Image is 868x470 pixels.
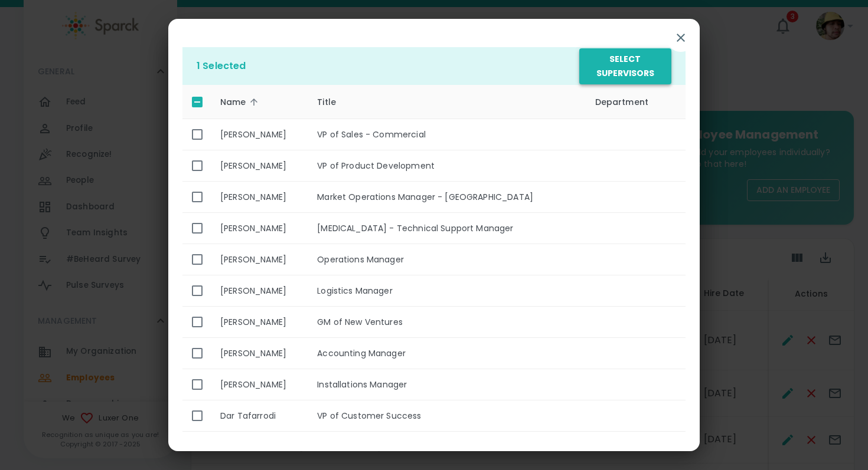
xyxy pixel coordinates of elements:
[308,338,585,369] td: Accounting Manager
[595,95,664,109] span: Department
[308,182,585,213] td: Market Operations Manager - [GEOGRAPHIC_DATA]
[211,275,308,307] th: [PERSON_NAME]
[211,213,308,244] th: [PERSON_NAME]
[211,244,308,275] th: [PERSON_NAME]
[308,307,585,338] td: GM of New Ventures
[308,400,585,432] td: VP of Customer Success
[579,48,671,84] button: delete
[211,119,308,150] th: [PERSON_NAME]
[308,244,585,275] td: Operations Manager
[211,150,308,182] th: [PERSON_NAME]
[211,400,308,432] th: Dar Tafarrodi
[211,369,308,400] th: [PERSON_NAME]
[220,95,262,109] span: Name
[308,369,585,400] td: Installations Manager
[211,338,308,369] th: [PERSON_NAME]
[211,432,308,463] th: [PERSON_NAME]
[317,95,351,109] span: Title
[308,275,585,307] td: Logistics Manager
[308,150,585,182] td: VP of Product Development
[211,182,308,213] th: [PERSON_NAME]
[308,432,585,463] td: [MEDICAL_DATA] - Technical Support Manager
[197,59,579,73] div: 1 Selected
[308,119,585,150] td: VP of Sales - Commercial
[308,213,585,244] td: [MEDICAL_DATA] - Technical Support Manager
[211,307,308,338] th: [PERSON_NAME]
